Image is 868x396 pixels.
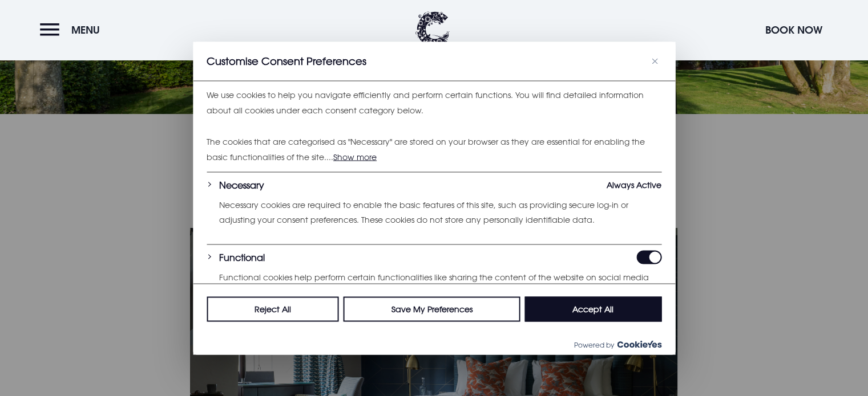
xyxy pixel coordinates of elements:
[333,150,377,164] button: Show more
[207,134,661,165] p: The cookies that are categorised as "Necessary" are stored on your browser as they are essential ...
[617,341,661,348] img: Cookieyes logo
[193,334,675,354] div: Powered by
[219,178,264,191] button: Necessary
[207,296,339,321] button: Reject All
[648,54,661,68] button: Close
[344,296,520,321] button: Save My Preferences
[652,58,657,64] img: Close
[219,270,661,300] p: Functional cookies help perform certain functionalities like sharing the content of the website o...
[40,18,106,42] button: Menu
[219,197,661,227] p: Necessary cookies are required to enable the basic features of this site, such as providing secur...
[193,42,675,354] div: Customise Consent Preferences
[636,250,661,264] input: Enable Functional
[219,250,265,264] button: Functional
[71,23,100,36] span: Menu
[207,54,366,68] span: Customise Consent Preferences
[607,178,661,191] span: Always Active
[207,88,661,118] p: We use cookies to help you navigate efficiently and perform certain functions. You will find deta...
[524,296,661,321] button: Accept All
[760,18,828,42] button: Book Now
[415,11,450,48] img: Clandeboye Lodge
